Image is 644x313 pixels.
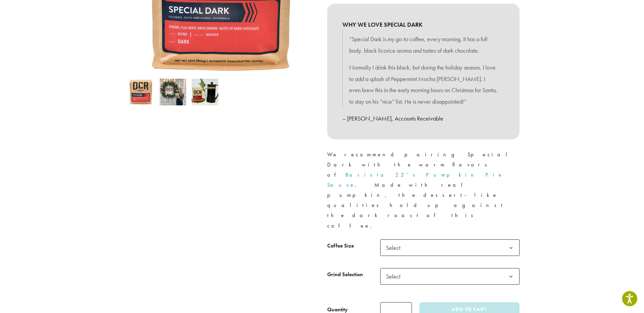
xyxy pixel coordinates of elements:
span: Select [380,268,520,285]
p: – [PERSON_NAME], Accounts Receivable [342,113,504,124]
label: Coffee Size [327,241,380,251]
label: Grind Selection [327,270,380,280]
b: WHY WE LOVE SPECIAL DARK [342,19,504,30]
span: Select [383,270,407,283]
img: Special Dark - Image 3 [192,79,218,105]
p: We recommend pairing Special Dark with the warm flavors of . Made with real pumpkin, the dessert-... [327,150,520,231]
img: Special Dark - Image 2 [160,79,186,105]
a: Barista 22’s Pumpkin Pie Sauce [327,171,503,188]
img: Special Dark [128,79,154,105]
span: Select [383,241,407,254]
p: Normally I drink this black, but during the holiday season, I love to add a splash of Peppermint ... [349,62,498,107]
span: Select [380,239,520,256]
p: “Special Dark is my go-to coffee, every morning. It has a full body, black licorice aroma and tas... [349,33,498,56]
